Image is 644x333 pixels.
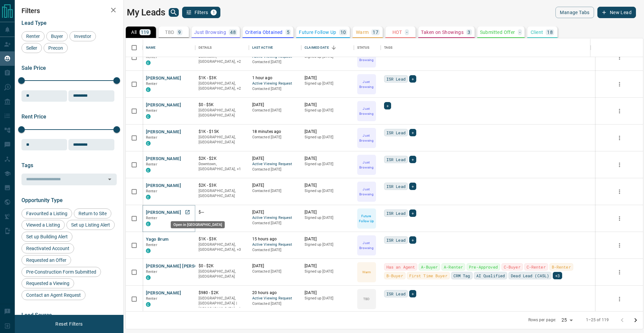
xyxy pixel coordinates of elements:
div: Tags [384,38,393,57]
span: Active Viewing Request [252,242,298,248]
div: Buyer [46,31,68,41]
span: + [386,102,389,109]
p: [DATE] [305,156,351,161]
div: condos.ca [146,248,151,253]
span: Renter [146,270,157,274]
p: Just Browsing [358,240,375,250]
div: Tags [381,38,591,57]
button: more [614,106,625,116]
p: [DATE] [252,209,298,215]
p: Toronto [199,296,246,312]
p: 10 [340,30,346,35]
span: + [412,156,414,163]
button: [PERSON_NAME] [146,183,181,189]
div: Viewed a Listing [21,220,65,230]
p: Just Browsing [194,30,226,35]
button: [PERSON_NAME] [146,75,181,82]
p: 48 [230,30,236,35]
span: Active Viewing Request [252,81,298,87]
span: Pre-Approved [469,264,498,270]
p: HOT [392,30,402,35]
div: Last Active [249,38,302,57]
p: - [406,30,408,35]
span: Renter [146,296,157,301]
div: condos.ca [146,195,151,199]
span: Renter [146,189,157,193]
p: Just Browsing [358,106,375,116]
span: + [412,237,414,243]
button: more [614,133,625,143]
p: Contacted [DATE] [252,221,298,226]
p: All [131,30,137,35]
p: Contacted [DATE] [252,135,298,140]
p: 5 [287,30,289,35]
span: Dead Lead (CASL) [511,272,549,279]
p: $2K - $2K [199,156,246,161]
div: Requested a Viewing [21,278,74,288]
p: $0 - $2K [199,263,246,269]
span: Opportunity Type [21,197,63,203]
span: Renter [146,55,157,59]
span: Return to Site [76,211,109,216]
p: [DATE] [252,263,298,269]
p: 1 hour ago [252,75,298,81]
span: + [412,290,414,297]
div: Precon [44,43,68,53]
p: $1K - $15K [199,129,246,135]
p: [DATE] [305,290,351,296]
button: Manage Tabs [555,7,594,18]
div: condos.ca [146,87,151,92]
p: Signed up [DATE] [305,81,351,86]
button: more [614,160,625,170]
span: Renter [146,82,157,86]
div: Favourited a Listing [21,208,72,219]
span: C-Renter [527,264,546,270]
span: Renter [146,216,157,220]
p: Contacted [DATE] [252,108,298,113]
span: ISR Lead [386,129,406,136]
span: Renter [146,135,157,140]
button: [PERSON_NAME] [146,156,181,162]
div: Open in [GEOGRAPHIC_DATA] [171,221,225,228]
button: Go to next page [629,314,642,327]
p: Midtown | Central, Toronto [199,54,246,64]
p: Signed up [DATE] [305,242,351,247]
span: Renter [146,162,157,166]
p: $980 - $2K [199,290,246,296]
p: Just Browsing [358,187,375,197]
p: $--- [199,209,246,215]
p: Signed up [DATE] [305,161,351,167]
a: Open in New Tab [183,208,192,217]
div: Last Active [252,38,273,57]
p: [DATE] [305,75,351,81]
span: + [412,76,414,82]
div: + [409,129,416,136]
p: [GEOGRAPHIC_DATA], [GEOGRAPHIC_DATA] [199,269,246,279]
p: Submitted Offer [480,30,515,35]
span: CRM Tag [453,272,470,279]
div: condos.ca [146,222,151,226]
span: B-Buyer [386,272,403,279]
p: TBD [363,296,370,301]
p: Client [531,30,543,35]
p: Just Browsing [358,79,375,89]
div: Investor [69,31,96,41]
div: + [409,156,416,163]
p: Contacted [DATE] [252,269,298,274]
p: Taken on Showings [421,30,464,35]
p: $0 - $5K [199,102,246,108]
div: Claimed Date [305,38,329,57]
p: 9 [178,30,181,35]
div: Status [357,38,370,57]
p: 18 [547,30,553,35]
p: [GEOGRAPHIC_DATA], [GEOGRAPHIC_DATA] [199,108,246,118]
p: West End, Midtown | Central, Toronto [199,242,246,252]
p: [DATE] [305,236,351,242]
span: Favourited a Listing [24,211,70,216]
h1: My Leads [127,7,165,18]
p: 3 [468,30,470,35]
span: Contact an Agent Request [24,292,83,298]
span: Sale Price [21,65,46,71]
button: Open [105,175,114,184]
button: more [614,79,625,89]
